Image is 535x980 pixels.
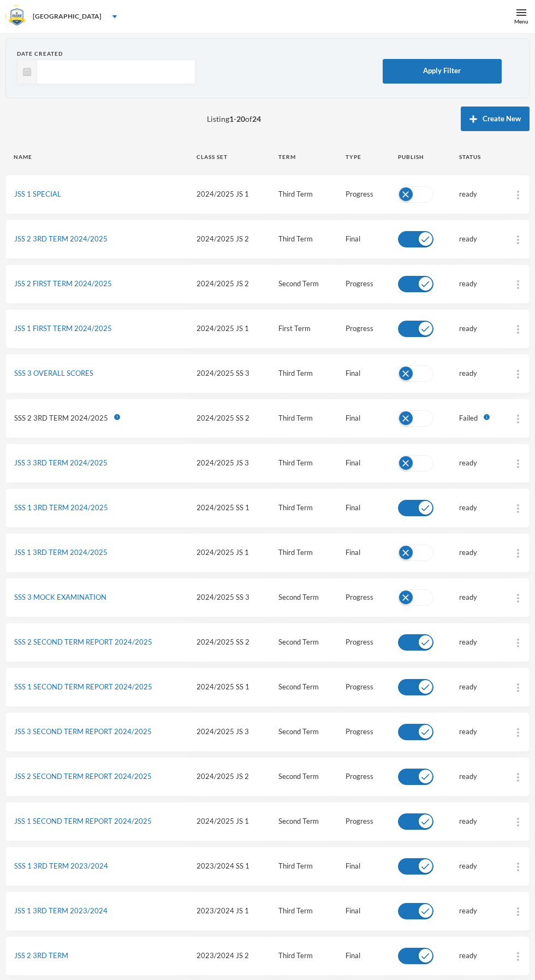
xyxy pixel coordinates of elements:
[14,414,108,422] span: No students in report
[14,190,61,198] a: JSS 1 SPECIAL
[337,488,390,528] td: Final
[517,728,519,737] img: ...
[451,354,507,393] td: ready
[517,370,519,379] img: ...
[188,623,270,662] td: 2024/2025 SS 2
[517,459,519,468] img: ...
[14,234,108,243] a: JSS 2 3RD TERM 2024/2025
[270,578,337,617] td: Second Term
[14,548,108,557] a: JSS 1 3RD TERM 2024/2025
[461,107,530,131] button: Create New
[14,503,108,512] a: SSS 1 3RD TERM 2024/2025
[337,354,390,393] td: Final
[337,399,390,438] td: Final
[451,892,507,931] td: ready
[337,847,390,886] td: Final
[229,114,234,123] b: 1
[451,533,507,572] td: ready
[270,399,337,438] td: Third Term
[451,220,507,259] td: ready
[517,818,519,826] img: ...
[337,668,390,707] td: Progress
[337,175,390,214] td: Progress
[390,145,451,169] th: Publish
[270,309,337,349] td: First Term
[451,757,507,796] td: ready
[337,264,390,304] td: Progress
[114,414,121,421] i: error
[451,175,507,214] td: ready
[270,712,337,752] td: Second Term
[337,936,390,976] td: Final
[451,488,507,528] td: ready
[14,458,108,467] a: JSS 3 3RD TERM 2024/2025
[517,415,519,423] img: ...
[188,399,270,438] td: 2024/2025 SS 2
[270,175,337,214] td: Third Term
[337,892,390,931] td: Final
[451,444,507,483] td: ready
[188,668,270,707] td: 2024/2025 SS 1
[270,936,337,976] td: Third Term
[337,623,390,662] td: Progress
[451,578,507,617] td: ready
[14,637,152,646] a: SSS 2 SECOND TERM REPORT 2024/2025
[451,668,507,707] td: ready
[517,549,519,558] img: ...
[270,444,337,483] td: Third Term
[517,773,519,782] img: ...
[188,802,270,841] td: 2024/2025 JS 1
[14,727,152,736] a: JSS 3 SECOND TERM REPORT 2024/2025
[337,757,390,796] td: Progress
[188,145,270,169] th: Class Set
[188,354,270,393] td: 2024/2025 SS 3
[517,504,519,513] img: ...
[188,220,270,259] td: 2024/2025 JS 2
[14,772,152,781] a: JSS 2 SECOND TERM REPORT 2024/2025
[6,6,28,28] img: logo
[517,235,519,244] img: ...
[517,594,519,603] img: ...
[451,712,507,752] td: ready
[270,892,337,931] td: Third Term
[517,907,519,916] img: ...
[270,847,337,886] td: Third Term
[188,936,270,976] td: 2023/2024 JS 2
[188,488,270,528] td: 2024/2025 SS 1
[188,578,270,617] td: 2024/2025 SS 3
[337,309,390,349] td: Progress
[517,280,519,289] img: ...
[14,593,106,601] a: SSS 3 MOCK EXAMINATION
[337,802,390,841] td: Progress
[337,220,390,259] td: Final
[14,369,93,377] a: SSS 3 OVERALL SCORES
[451,936,507,976] td: ready
[517,683,519,692] img: ...
[517,639,519,647] img: ...
[270,533,337,572] td: Third Term
[14,906,108,915] a: JSS 1 3RD TERM 2023/2024
[517,952,519,961] img: ...
[451,623,507,662] td: ready
[252,114,261,123] b: 24
[517,863,519,871] img: ...
[337,533,390,572] td: Final
[459,414,478,422] span: Failed
[270,802,337,841] td: Second Term
[270,668,337,707] td: Second Term
[270,264,337,304] td: Second Term
[517,191,519,199] img: ...
[270,354,337,393] td: Third Term
[270,488,337,528] td: Third Term
[188,533,270,572] td: 2024/2025 JS 1
[517,325,519,334] img: ...
[188,847,270,886] td: 2023/2024 SS 1
[188,757,270,796] td: 2024/2025 JS 2
[14,279,112,288] a: JSS 2 FIRST TERM 2024/2025
[17,50,195,58] div: Date Created
[483,414,490,421] i: info
[236,114,245,123] b: 20
[337,712,390,752] td: Progress
[188,444,270,483] td: 2024/2025 JS 3
[270,623,337,662] td: Second Term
